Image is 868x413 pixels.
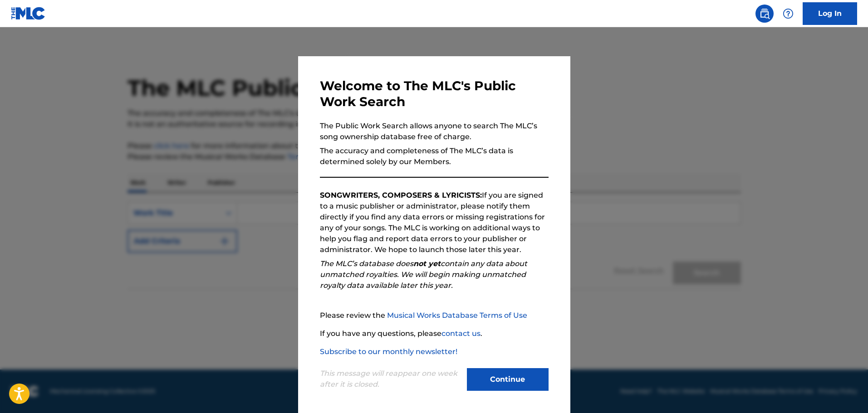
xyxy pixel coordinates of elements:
a: Log In [803,2,857,25]
img: MLC Logo [11,7,46,20]
img: help [783,8,794,19]
button: Continue [467,368,549,391]
p: The Public Work Search allows anyone to search The MLC’s song ownership database free of charge. [320,121,549,142]
a: Public Search [755,5,774,23]
p: If you are signed to a music publisher or administrator, please notify them directly if you find ... [320,190,549,255]
p: Please review the [320,310,549,321]
a: contact us [441,329,481,338]
p: This message will reappear one week after it is closed. [320,368,461,390]
a: Subscribe to our monthly newsletter! [320,347,457,356]
a: Musical Works Database Terms of Use [387,311,527,320]
p: If you have any questions, please . [320,328,549,339]
strong: SONGWRITERS, COMPOSERS & LYRICISTS: [320,191,482,199]
h3: Welcome to The MLC's Public Work Search [320,78,549,110]
div: Help [779,5,797,23]
img: search [759,8,770,19]
strong: not yet [413,259,441,268]
p: The accuracy and completeness of The MLC’s data is determined solely by our Members. [320,146,549,167]
em: The MLC’s database does contain any data about unmatched royalties. We will begin making unmatche... [320,259,527,290]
